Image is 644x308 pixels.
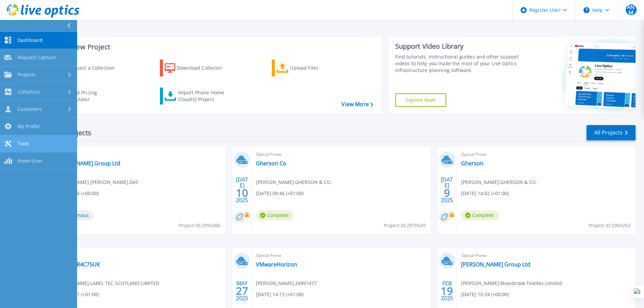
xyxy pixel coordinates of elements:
span: [DATE] 14:02 (+01:00) [461,190,509,197]
span: Project ID: 2969263 [589,222,630,229]
span: My Profile [18,123,40,129]
h3: Start a New Project [48,43,373,51]
span: Project ID: 2970549 [384,222,426,229]
span: Projects [18,72,35,78]
a: Explore Now! [395,93,447,107]
div: Download Collector [177,61,231,75]
span: Customers [18,106,42,112]
span: [DATE] 09:46 (+01:00) [256,190,304,197]
span: 27 [236,288,248,294]
span: 9 [444,190,450,196]
a: All Projects [587,125,636,140]
span: Request Capture [18,54,56,61]
a: Upload Files [272,60,347,76]
a: [PERSON_NAME] Group Ltd [461,261,530,268]
span: 19 [441,288,453,294]
a: View More [341,101,373,108]
a: Gherson [461,160,483,167]
a: DESKTOP-R4C75UK [51,261,100,268]
span: [PERSON_NAME] , 24991477 [256,280,317,287]
div: Support Video Library [395,42,521,51]
span: Optical Prime [51,252,221,259]
span: Optical Prime [51,151,221,158]
span: Collectors [18,89,40,95]
span: Optical Prime [256,151,426,158]
a: Gherson Co [256,160,286,167]
div: Cloud Pricing Calculator [66,89,120,103]
span: [PERSON_NAME] , Moorbrook Textiles Limited [461,280,562,287]
span: Complete [461,210,499,220]
span: Optical Prime [461,151,631,158]
span: Dashboard [18,37,43,43]
a: Download Collector [160,60,235,76]
div: [DATE] 2025 [236,177,248,202]
a: Cloud Pricing Calculator [48,88,123,104]
span: [PERSON_NAME] , GHERSON & CO. [461,179,537,186]
div: Find tutorials, instructional guides and other support videos to help you make the most of your L... [395,53,521,74]
span: Tools [18,141,29,147]
span: PowerSizer [18,158,43,164]
span: Optical Prime [256,252,426,259]
div: MAY 2025 [236,279,248,303]
span: Complete [256,210,294,220]
span: Project ID: 2995486 [178,222,220,229]
a: [PERSON_NAME] Group Ltd [51,160,120,167]
span: [PERSON_NAME] , GHERSON & CO. [256,179,332,186]
span: [PERSON_NAME] , LABEL TEC SCOTLAND LIMITED [51,280,159,287]
div: FEB 2025 [440,279,453,303]
span: [DATE] 14:13 (+01:00) [256,291,304,298]
div: Request a Collection [67,61,121,75]
div: [DATE] 2025 [440,177,453,202]
div: Upload Files [290,61,344,75]
span: 10 [236,190,248,196]
span: [DATE] 10:24 (+00:00) [461,291,509,298]
a: VMwareHorizon [256,261,297,268]
span: ANM [626,4,637,15]
span: Optical Prime [461,252,631,259]
a: Request a Collection [48,60,123,76]
span: [PERSON_NAME] [PERSON_NAME] , Dell [51,179,138,186]
div: Import Phone Home CloudIQ Project [178,89,231,103]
